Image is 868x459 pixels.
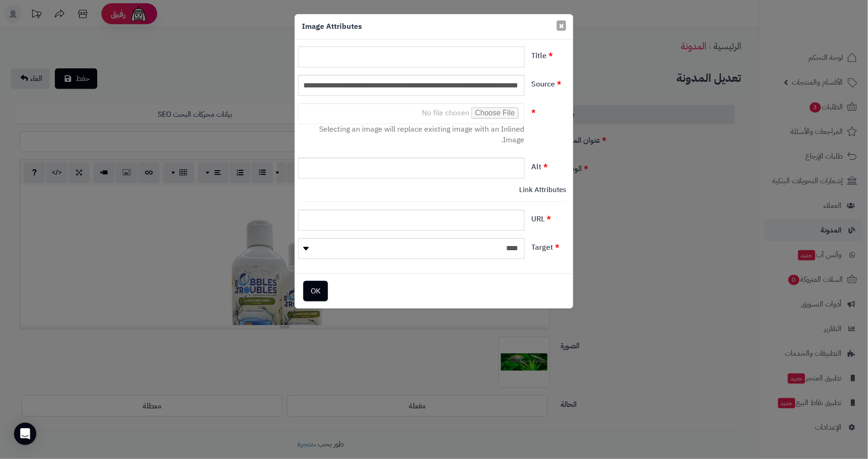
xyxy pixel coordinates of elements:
label: URL [525,210,570,225]
div: Open Intercom Messenger [14,423,36,445]
label: Title [525,47,570,61]
label: Alt [525,158,570,173]
small: Selecting an image will replace existing image with an Inlined Image. [298,106,525,146]
label: Source [525,75,570,90]
h4: Image Attributes [302,21,362,32]
button: OK [303,281,328,301]
label: Target [525,238,570,253]
button: Close [557,20,566,31]
span: × [559,19,564,33]
h4: Link Attributes [302,186,566,194]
